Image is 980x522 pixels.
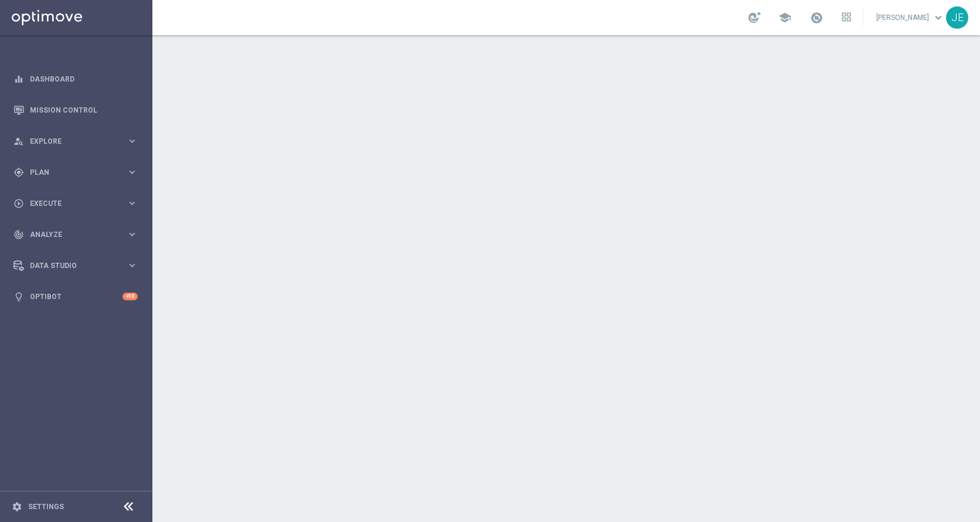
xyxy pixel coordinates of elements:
i: keyboard_arrow_right [127,135,138,147]
i: track_changes [13,229,24,240]
span: Data Studio [30,262,127,269]
span: Plan [30,169,127,176]
div: JE [946,6,968,29]
div: Optibot [13,281,138,312]
i: settings [12,501,22,512]
button: play_circle_outline Execute keyboard_arrow_right [13,199,138,208]
div: Execute [13,198,127,209]
a: Mission Control [30,94,138,126]
i: keyboard_arrow_right [127,229,138,240]
div: Data Studio [13,260,127,271]
i: equalizer [13,74,24,84]
span: school [778,11,791,24]
i: keyboard_arrow_right [127,198,138,209]
button: Mission Control [13,106,138,115]
i: keyboard_arrow_right [127,260,138,271]
div: Dashboard [13,63,138,94]
a: Dashboard [30,63,138,94]
i: lightbulb [13,291,24,302]
div: Explore [13,136,127,147]
i: keyboard_arrow_right [127,167,138,178]
a: [PERSON_NAME]keyboard_arrow_down [875,9,946,26]
i: play_circle_outline [13,198,24,209]
a: Settings [28,503,64,510]
a: Optibot [30,281,122,312]
button: track_changes Analyze keyboard_arrow_right [13,230,138,239]
div: Plan [13,167,127,178]
div: Analyze [13,229,127,240]
span: Execute [30,200,127,207]
button: equalizer Dashboard [13,74,138,84]
button: Data Studio keyboard_arrow_right [13,261,138,270]
span: Explore [30,138,127,145]
div: +10 [122,293,138,300]
button: gps_fixed Plan keyboard_arrow_right [13,168,138,177]
div: Mission Control [13,94,138,126]
span: Analyze [30,231,127,238]
button: person_search Explore keyboard_arrow_right [13,137,138,146]
i: person_search [13,136,24,147]
i: gps_fixed [13,167,24,178]
span: keyboard_arrow_down [932,11,945,24]
button: lightbulb Optibot +10 [13,292,138,301]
